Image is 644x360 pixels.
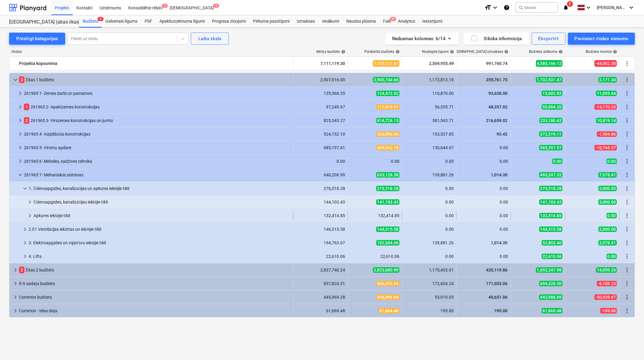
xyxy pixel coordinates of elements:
span: 124,472.92 [376,91,399,96]
div: Iestatījumi [419,15,446,27]
div: 0.00 [405,254,454,259]
span: -44,002.30 [594,60,617,67]
span: 3 [19,76,24,83]
span: 55,084.20 [542,104,562,110]
span: 0.00 [607,254,617,259]
span: Vairāk darbību [623,130,631,138]
span: keyboard_arrow_right [17,144,24,151]
div: 685,197.61 [296,145,345,150]
span: Vairāk darbību [623,144,631,151]
div: 825,543.27 [296,118,345,123]
span: -14,170.23 [594,104,617,110]
span: 359,761.75 [485,77,508,82]
div: 153,537.85 [405,132,454,137]
span: 61,864.48 [379,308,399,313]
span: help [503,50,508,54]
span: 526,056.96 [376,131,399,137]
span: 372,519.11 [539,131,562,137]
div: Ūdensapgādes, kanalizācijas iekšējie tīkli [34,197,291,207]
div: rindas [9,50,294,54]
div: 132,414.85 [350,213,399,218]
button: Pievienot rindas vienumu [568,33,635,45]
span: 0.00 [607,159,617,164]
div: 97,249.67 [296,104,345,109]
span: search [518,5,523,10]
div: Budžeta atlikums [529,50,563,54]
span: 991,760.74 [485,60,508,66]
span: 2,171.34 [598,77,617,82]
div: PSF [141,15,156,27]
div: 194,763.07 [296,240,345,245]
div: 195.00 [405,308,454,313]
span: keyboard_arrow_right [12,266,19,274]
span: 192,684.66 [376,240,399,246]
span: 1 [162,4,168,8]
div: 1,172,813.19 [405,77,454,82]
div: 144,103.43 [296,200,345,204]
div: Pirkuma pasūtījumi [249,15,293,27]
span: 61,669.48 [542,308,562,313]
span: 52,803.40 [542,240,562,246]
i: format_size [484,4,492,11]
span: 13,602.92 [542,91,562,96]
span: -195.00 [600,308,617,313]
span: 565,297.51 [539,145,562,150]
span: 132,414.85 [539,213,562,218]
span: 141,103.43 [539,199,562,205]
div: 261965 1- Zemes darbi un pamatnes [24,88,291,98]
span: 0.00 [607,213,617,218]
div: 524,152.10 [296,132,345,137]
div: Pārslēgt kategorijas [16,35,58,43]
span: 1 [213,4,219,8]
span: 9+ [390,17,396,21]
div: Budžeta novirze [586,50,617,54]
i: keyboard_arrow_down [585,4,592,11]
span: keyboard_arrow_right [21,239,29,246]
span: Vairāk darbību [623,60,631,67]
span: 3,000.00 [598,199,617,205]
button: Eksportēt [532,33,566,45]
button: Redzamas kolonnas:6/14 [385,33,459,45]
span: 814,724.13 [376,118,399,123]
div: 261965 4- Aizpildošās konstrukcijas [24,129,291,139]
span: Vairāk darbību [623,158,631,165]
span: 195.00 [494,308,508,313]
span: -1,904.86 [597,131,617,137]
span: Vairāk darbību [623,307,631,314]
a: Analytics [394,15,419,27]
div: 110,870.00 [405,91,454,96]
span: 144,315.58 [376,227,399,232]
div: Noslēgtie līgumi [422,50,454,54]
div: 2,837,740.24 [296,268,345,272]
button: Laika skala [191,33,229,45]
div: 0.00 [405,213,454,218]
div: 261965 2- Apakšzemes konstrukcijas [24,102,291,112]
a: Izmaksas [293,15,319,27]
div: 581,543.71 [405,118,454,123]
span: keyboard_arrow_down [12,76,19,83]
div: 0.00 [459,186,508,191]
div: 445,969.28 [296,295,345,300]
span: Vairāk darbību [623,198,631,206]
div: Ēkas 1 budžets [19,75,291,85]
div: Progresa ziņojumi [208,15,249,27]
span: 233,180.42 [539,118,562,123]
span: 7 [567,1,573,7]
div: 0.00 [459,213,508,218]
span: keyboard_arrow_right [21,226,29,233]
span: help [394,50,400,54]
div: 56,335.71 [405,104,454,109]
div: 8-9.sadaļu budžets [19,279,291,288]
div: 139,881.26 [405,240,454,245]
i: Zināšanu pamats [504,4,510,11]
div: 0.00 [459,159,508,164]
span: 866,932.54 [376,281,399,286]
span: 111,419.91 [376,104,399,110]
span: Vairāk darbību [623,90,631,97]
i: keyboard_arrow_down [492,4,499,11]
div: 276,518.28 [296,186,345,191]
span: 22,610.06 [542,254,562,259]
span: 40,651.06 [488,295,508,300]
span: keyboard_arrow_right [26,198,34,206]
span: 273,518.28 [376,186,399,191]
